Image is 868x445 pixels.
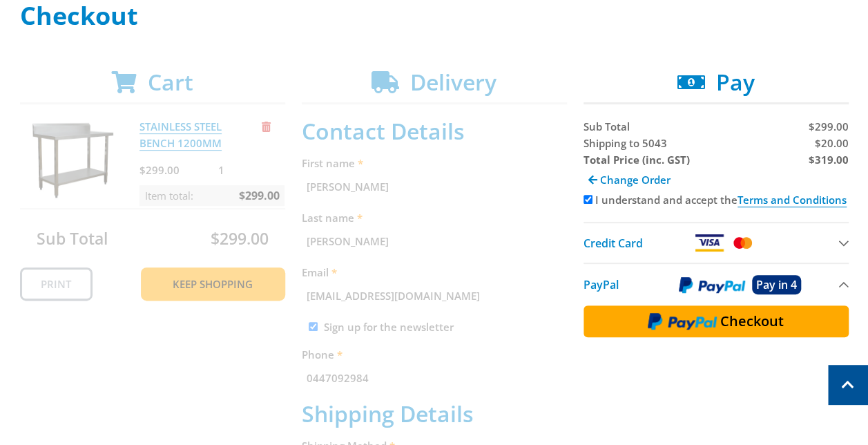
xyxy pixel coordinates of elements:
strong: Total Price (inc. GST) [584,153,690,167]
span: $20.00 [814,136,848,150]
span: Checkout [720,314,784,328]
img: PayPal [679,276,745,294]
a: Change Order [584,168,675,191]
input: overall type: UNKNOWN_TYPE html type: HTML_TYPE_UNSPECIFIED server type: SERVER_RESPONSE_PENDING ... [584,195,592,204]
span: Pay in 4 [756,277,797,292]
button: Checkout [584,305,849,337]
span: PayPal [584,277,619,292]
label: I understand and accept the [595,193,847,207]
span: Credit Card [584,236,643,251]
span: Change Order [600,173,671,187]
span: $299.00 [808,120,848,133]
img: PayPal [648,312,717,330]
strong: $319.00 [808,153,848,167]
a: Terms and Conditions [737,193,847,207]
img: Visa [694,234,724,252]
h1: Checkout [20,2,849,30]
button: PayPal Pay in 4 [584,263,849,305]
button: Credit Card [584,222,849,263]
img: Mastercard [731,234,755,252]
span: Pay [716,67,755,97]
span: Shipping to 5043 [584,136,667,150]
span: Sub Total [584,120,630,133]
